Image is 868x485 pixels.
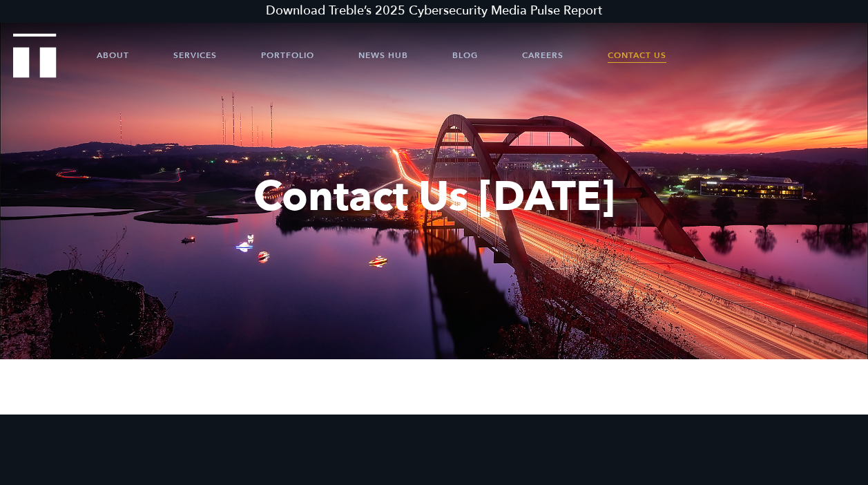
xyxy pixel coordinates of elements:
a: News Hub [358,35,408,76]
a: Services [173,35,217,76]
a: Blog [452,35,478,76]
a: Portfolio [261,35,314,76]
img: Treble logo [13,33,57,77]
a: Careers [522,35,563,76]
h1: Contact Us [DATE] [10,173,858,221]
a: About [97,35,129,76]
a: Contact Us [608,35,666,76]
a: Treble Homepage [14,35,55,77]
